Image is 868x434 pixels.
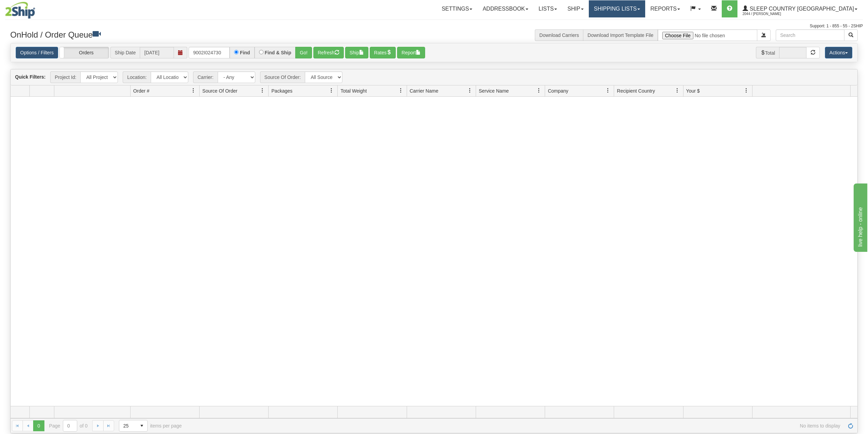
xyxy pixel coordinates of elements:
span: 2044 / [PERSON_NAME] [743,11,794,17]
div: live help - online [5,4,63,12]
a: Refresh [845,420,856,431]
span: Location: [123,71,151,83]
span: Packages [271,87,292,94]
div: Support: 1 - 855 - 55 - 2SHIP [5,23,863,29]
div: grid toolbar [11,69,857,85]
span: Source Of Order: [260,71,305,83]
button: Go! [295,47,312,58]
span: Ship Date [110,47,140,58]
a: Company filter column settings [602,85,614,96]
span: Total Weight [340,87,367,94]
a: Options / Filters [16,47,58,58]
a: Packages filter column settings [326,85,337,96]
a: Recipient Country filter column settings [672,85,683,96]
a: Your $ filter column settings [741,85,752,96]
span: Your $ [686,87,700,94]
span: Sleep Country [GEOGRAPHIC_DATA] [748,6,854,12]
button: Report [397,47,425,58]
button: Refresh [313,47,344,58]
a: Download Import Template File [587,32,653,38]
label: Orders [60,47,109,58]
a: Ship [562,0,588,17]
button: Rates [370,47,396,58]
input: Import [658,29,757,41]
span: Page 0 [33,420,44,431]
span: Page of 0 [49,420,88,432]
a: Order # filter column settings [188,85,199,96]
button: Actions [825,47,852,58]
span: items per page [119,420,182,432]
span: Service Name [479,87,509,94]
span: Source Of Order [202,87,238,94]
label: Quick Filters: [15,73,45,80]
span: Company [548,87,568,94]
button: Ship [345,47,368,58]
a: Shipping lists [589,0,645,17]
input: Search [776,29,844,41]
span: Carrier: [193,71,218,83]
span: Order # [133,87,149,94]
button: Search [844,29,858,41]
a: Carrier Name filter column settings [464,85,476,96]
a: Settings [436,0,477,17]
input: Order # [189,47,230,58]
a: Lists [533,0,562,17]
a: Download Carriers [539,32,579,38]
a: Source Of Order filter column settings [257,85,268,96]
span: Project Id: [50,71,80,83]
a: Total Weight filter column settings [395,85,407,96]
span: Total [756,47,779,58]
h3: OnHold / Order Queue [10,29,429,39]
a: Sleep Country [GEOGRAPHIC_DATA] 2044 / [PERSON_NAME] [737,0,863,17]
span: Carrier Name [410,87,438,94]
label: Find & Ship [265,50,291,55]
span: select [136,420,147,431]
span: Page sizes drop down [119,420,148,432]
span: 25 [123,422,132,429]
iframe: chat widget [852,182,867,252]
label: Find [240,50,250,55]
a: Reports [645,0,685,17]
a: Addressbook [477,0,533,17]
img: logo2044.jpg [5,2,35,19]
span: Recipient Country [617,87,655,94]
span: No items to display [191,423,840,429]
a: Service Name filter column settings [533,85,545,96]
